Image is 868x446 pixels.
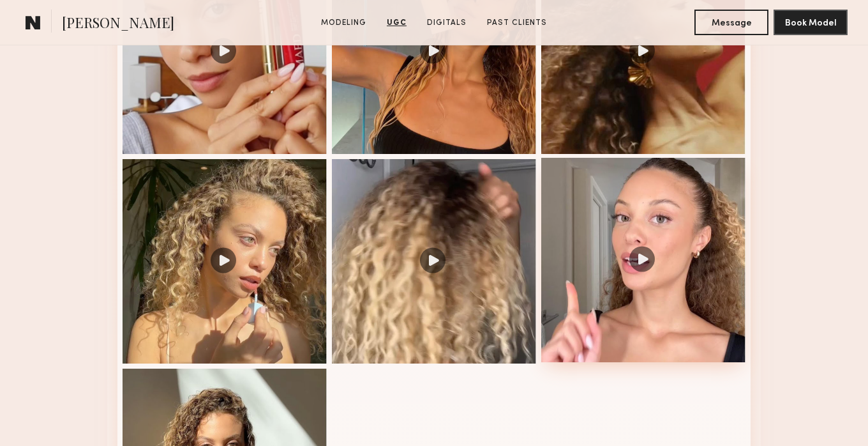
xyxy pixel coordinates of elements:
a: Past Clients [482,17,552,29]
button: Message [694,10,768,35]
span: [PERSON_NAME] [62,13,174,35]
a: UGC [382,17,412,29]
a: Modeling [316,17,371,29]
a: Digitals [422,17,472,29]
a: Book Model [774,17,848,27]
button: Book Model [774,10,848,35]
